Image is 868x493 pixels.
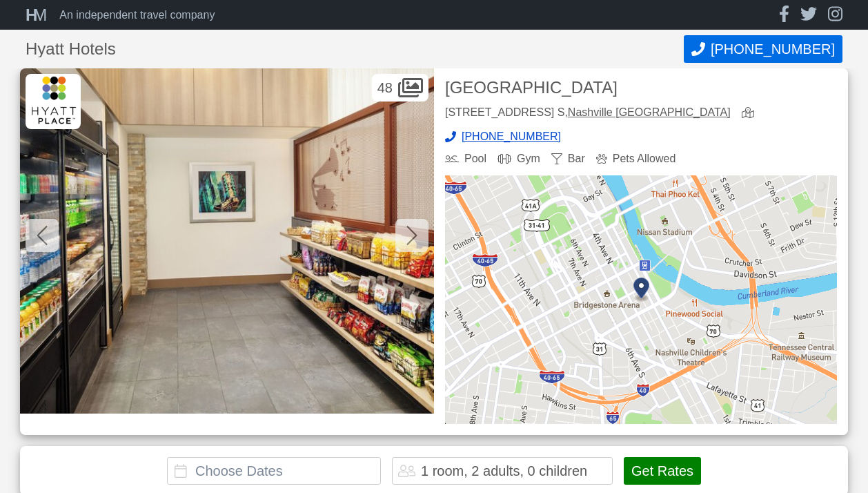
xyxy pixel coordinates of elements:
[462,131,561,142] span: [PHONE_NUMBER]
[497,153,540,164] div: Gym
[742,107,760,120] a: view map
[372,74,428,101] div: 48
[624,457,701,485] button: Get Rates
[445,153,486,164] div: Pool
[421,464,587,478] div: 1 room, 2 adults, 0 children
[167,457,381,485] input: Choose Dates
[711,41,835,57] span: [PHONE_NUMBER]
[684,35,842,63] button: Call
[26,7,54,23] a: HM
[596,153,676,164] div: Pets Allowed
[551,153,585,164] div: Bar
[568,106,731,118] a: Nashville [GEOGRAPHIC_DATA]
[445,175,837,424] img: map
[59,10,215,21] div: An independent travel company
[445,107,731,120] div: [STREET_ADDRESS] S,
[26,74,81,129] img: Hyatt Hotels
[779,6,789,24] a: facebook
[26,6,33,24] span: H
[445,79,837,96] h2: [GEOGRAPHIC_DATA]
[828,6,842,24] a: instagram
[33,6,43,24] span: M
[800,6,817,24] a: twitter
[20,68,434,414] img: Dining
[26,41,684,57] h1: Hyatt Hotels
